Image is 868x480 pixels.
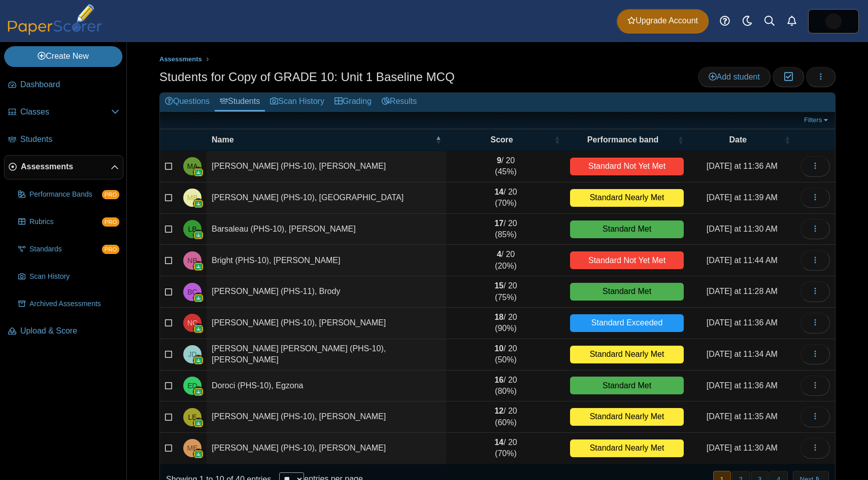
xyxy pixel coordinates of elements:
[446,371,565,402] td: / 20 (80%)
[14,182,123,207] a: Performance Bands PRO
[627,15,698,26] span: Upgrade Account
[4,4,106,35] img: PaperScorer
[825,13,842,29] span: Joseph Freer
[446,151,565,182] td: / 20 (45%)
[193,449,204,459] img: googleClassroom-logo.png
[707,256,778,265] time: Sep 26, 2025 at 11:44 AM
[446,401,565,433] td: / 20 (60%)
[215,93,265,112] a: Students
[20,79,119,90] span: Dashboard
[446,339,565,371] td: / 20 (50%)
[187,382,197,389] span: Egzona Doroci (PHS-10)
[29,217,102,227] span: Rubrics
[207,433,446,464] td: [PERSON_NAME] (PHS-10), [PERSON_NAME]
[157,53,205,66] a: Assessments
[20,134,119,145] span: Students
[193,230,204,240] img: googleClassroom-logo.png
[554,135,560,145] span: Score : Activate to sort
[570,134,675,145] span: Performance band
[4,46,122,66] a: Create New
[4,155,123,179] a: Assessments
[193,387,204,397] img: googleClassroom-logo.png
[707,193,778,202] time: Sep 26, 2025 at 11:39 AM
[21,161,111,172] span: Assessments
[207,182,446,214] td: [PERSON_NAME] (PHS-10), [GEOGRAPHIC_DATA]
[207,339,446,371] td: [PERSON_NAME] [PERSON_NAME] (PHS-10), [PERSON_NAME]
[707,162,778,170] time: Sep 26, 2025 at 11:36 AM
[265,93,329,112] a: Scan History
[494,407,504,415] b: 12
[497,156,502,165] b: 9
[446,433,565,464] td: / 20 (70%)
[4,128,123,152] a: Students
[329,93,377,112] a: Grading
[20,106,111,118] span: Classes
[207,245,446,276] td: Bright (PHS-10), [PERSON_NAME]
[212,134,433,145] span: Name
[207,371,446,402] td: Doroci (PHS-10), Egzona
[4,100,123,125] a: Classes
[29,272,119,282] span: Scan History
[570,189,683,207] div: Standard Nearly Met
[446,308,565,339] td: / 20 (90%)
[29,299,119,309] span: Archived Assessments
[570,314,683,332] div: Standard Exceeded
[707,287,778,296] time: Sep 26, 2025 at 11:28 AM
[446,245,565,276] td: / 20 (20%)
[494,344,504,353] b: 10
[784,135,790,145] span: Date : Activate to sort
[446,214,565,245] td: / 20 (85%)
[802,115,832,125] a: Filters
[377,93,422,112] a: Results
[570,251,683,269] div: Standard Not Yet Met
[808,9,859,33] a: ps.JHhghvqd6R7LWXju
[14,237,123,262] a: Standards PRO
[102,245,119,254] span: PRO
[570,439,683,457] div: Standard Nearly Met
[102,217,119,227] span: PRO
[159,68,455,86] h1: Students for Copy of GRADE 10: Unit 1 Baseline MCQ
[159,55,202,63] span: Assessments
[4,319,123,344] a: Upload & Score
[187,288,197,296] span: Brody Cianci (PHS-11)
[494,313,504,321] b: 18
[570,220,683,238] div: Standard Met
[29,244,102,254] span: Standards
[207,214,446,245] td: Barsaleau (PHS-10), [PERSON_NAME]
[29,190,102,200] span: Performance Bands
[570,158,683,175] div: Standard Not Yet Met
[193,293,204,303] img: googleClassroom-logo.png
[451,134,552,145] span: Score
[193,199,204,209] img: googleClassroom-logo.png
[781,10,803,32] a: Alerts
[435,135,441,145] span: Name : Activate to invert sorting
[14,292,123,316] a: Archived Assessments
[207,401,446,433] td: [PERSON_NAME] (PHS-10), [PERSON_NAME]
[187,163,198,170] span: Michael Ahern (PHS-10)
[698,67,771,87] a: Add student
[193,262,204,272] img: googleClassroom-logo.png
[497,250,502,259] b: 4
[570,408,683,426] div: Standard Nearly Met
[160,93,215,112] a: Questions
[4,73,123,97] a: Dashboard
[694,134,782,145] span: Date
[193,167,204,177] img: googleClassroom-logo.png
[494,281,504,290] b: 15
[570,346,683,363] div: Standard Nearly Met
[14,210,123,234] a: Rubrics PRO
[193,418,204,428] img: googleClassroom-logo.png
[188,351,196,358] span: Jeyko De Matto Quintanilla (PHS-10)
[187,445,198,452] span: Michael Ericksen (PHS-10)
[617,9,709,33] a: Upgrade Account
[193,324,204,334] img: googleClassroom-logo.png
[707,381,778,390] time: Sep 26, 2025 at 11:36 AM
[707,318,778,327] time: Sep 26, 2025 at 11:36 AM
[102,190,119,199] span: PRO
[707,412,778,421] time: Sep 26, 2025 at 11:35 AM
[494,438,504,447] b: 14
[494,376,504,384] b: 16
[494,188,504,196] b: 14
[207,151,446,182] td: [PERSON_NAME] (PHS-10), [PERSON_NAME]
[709,72,760,81] span: Add student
